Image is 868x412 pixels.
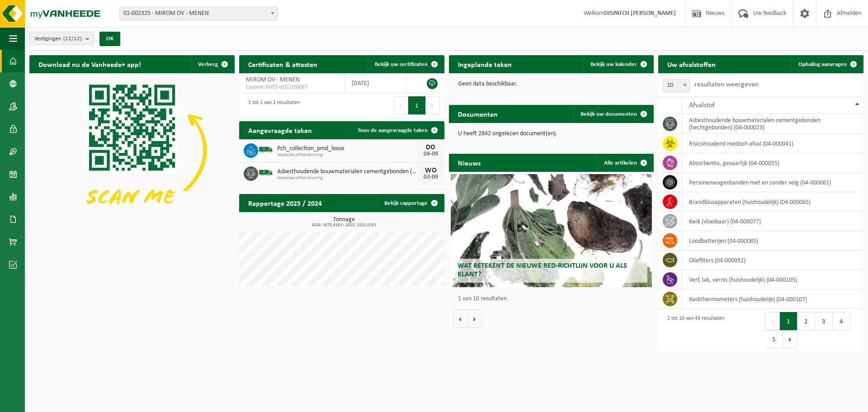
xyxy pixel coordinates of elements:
[682,173,863,192] td: personenwagenbanden met en zonder velg (04-000061)
[377,194,443,212] a: Bekijk rapportage
[244,217,444,227] h3: Tonnage
[426,96,440,114] button: Next
[29,32,94,45] button: Vestigingen(12/12)
[458,81,645,87] p: Geen data beschikbaar.
[682,114,863,134] td: asbesthoudende bouwmaterialen cementgebonden (hechtgebonden) (04-000023)
[99,32,120,46] button: OK
[191,55,234,73] button: Verberg
[119,7,278,20] span: 01-002325 - MIROM OV - MENEN
[258,165,274,180] img: BL-SO-LV
[682,289,863,309] td: kwikthermometers (huishoudelijk) (04-000107)
[375,62,428,67] span: Bekijk uw certificaten
[663,311,724,349] div: 1 tot 10 van 43 resultaten
[682,231,863,251] td: loodbatterijen (04-000085)
[663,79,689,92] span: 10
[682,153,863,173] td: absorbentia, gevaarlijk (04-000055)
[246,84,338,91] span: Consent-SelfD-VEG2200067
[689,102,715,109] span: Afvalstof
[798,62,847,67] span: Ophaling aanvragen
[449,105,507,123] h2: Documenten
[682,251,863,270] td: oliefilters (04-000092)
[833,312,850,330] button: 4
[783,330,797,348] button: Next
[239,55,326,73] h2: Certificaten & attesten
[422,151,440,157] div: 04-09
[120,7,277,20] span: 01-002325 - MIROM OV - MENEN
[239,194,331,212] h2: Rapportage 2025 / 2024
[815,312,833,330] button: 3
[345,73,406,93] td: [DATE]
[765,330,783,348] button: 5
[597,154,653,172] a: Alle artikelen
[258,142,274,157] img: BL-SO-LV
[458,296,650,302] p: 1 van 10 resultaten
[791,55,863,73] a: Ophaling aanvragen
[658,55,725,73] h2: Uw afvalstoffen
[604,10,676,17] strong: DISPATCH [PERSON_NAME]
[277,175,417,181] span: Geplande zelfaanlevering
[682,192,863,212] td: brandblusapparaten (huishoudelijk) (04-000065)
[449,154,490,171] h2: Nieuws
[694,81,759,88] label: resultaten weergeven
[468,310,482,328] button: Volgende
[244,95,300,115] div: 1 tot 1 van 1 resultaten
[422,174,440,180] div: 03-09
[277,145,417,152] span: Pch_collection_pmd_loose
[277,152,417,158] span: Geplande zelfaanlevering
[583,55,653,73] a: Bekijk uw kalender
[682,212,863,231] td: kwik (vloeibaar) (04-000077)
[63,36,82,42] count: (12/12)
[580,111,637,117] span: Bekijk uw documenten
[34,32,82,46] span: Vestigingen
[573,105,653,123] a: Bekijk uw documenten
[765,312,780,330] button: Previous
[239,121,321,139] h2: Aangevraagde taken
[244,223,444,227] span: 2024: 3375,418 t - 2025: 2101,018 t
[797,312,815,330] button: 2
[458,262,627,278] span: Wat betekent de nieuwe RED-richtlijn voor u als klant?
[394,96,408,114] button: Previous
[358,128,428,133] span: Toon de aangevraagde taken
[408,96,426,114] button: 1
[663,79,690,92] span: 10
[198,62,218,67] span: Verberg
[29,73,235,227] img: Download de VHEPlus App
[780,312,797,330] button: 1
[350,121,443,139] a: Toon de aangevraagde taken
[682,134,863,153] td: risicohoudend medisch afval (04-000041)
[453,310,468,328] button: Vorige
[422,144,440,151] div: DO
[29,55,150,73] h2: Download nu de Vanheede+ app!
[449,55,521,73] h2: Ingeplande taken
[682,270,863,289] td: verf, lak, vernis (huishoudelijk) (04-000105)
[277,168,417,175] span: Asbesthoudende bouwmaterialen cementgebonden (hechtgebonden)
[451,174,652,287] a: Wat betekent de nieuwe RED-richtlijn voor u als klant?
[458,131,645,137] p: U heeft 2842 ongelezen document(en).
[368,55,443,73] a: Bekijk uw certificaten
[590,62,637,67] span: Bekijk uw kalender
[246,76,300,83] span: MIROM OV - MENEN
[422,167,440,174] div: WO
